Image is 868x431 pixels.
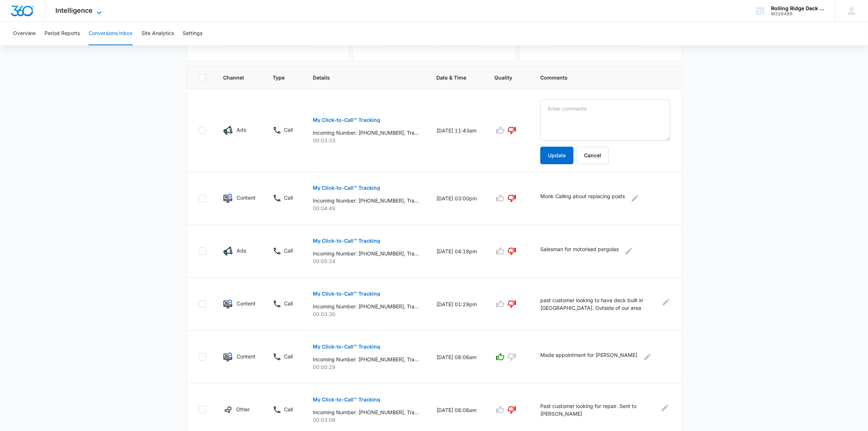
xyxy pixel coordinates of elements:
[660,402,670,414] button: Edit Comments
[273,74,285,81] span: Type
[237,247,246,254] p: Ads
[540,351,637,363] p: Made appointment for [PERSON_NAME]
[313,397,380,402] p: My Click-to-Call™ Tracking
[313,310,419,318] p: 00:03:30
[313,118,380,123] p: My Click-to-Call™ Tracking
[313,285,380,303] button: My Click-to-Call™ Tracking
[540,402,655,417] p: Past customer looking for repair. Sent to [PERSON_NAME]
[313,408,419,416] p: Incoming Number: [PHONE_NUMBER], Tracking Number: [PHONE_NUMBER], Ring To: [PHONE_NUMBER], Caller...
[313,232,380,250] button: My Click-to-Call™ Tracking
[313,197,419,204] p: Incoming Number: [PHONE_NUMBER], Tracking Number: [PHONE_NUMBER], Ring To: [PHONE_NUMBER], Caller...
[237,300,255,307] p: Content
[284,353,293,360] p: Call
[313,238,380,243] p: My Click-to-Call™ Tracking
[642,351,653,363] button: Edit Comments
[313,291,380,296] p: My Click-to-Call™ Tracking
[623,245,635,257] button: Edit Comments
[284,194,293,201] p: Call
[313,257,419,265] p: 00:05:24
[313,391,380,408] button: My Click-to-Call™ Tracking
[313,136,419,144] p: 00:03:33
[284,300,293,307] p: Call
[629,192,641,204] button: Edit Comments
[494,74,512,81] span: Quality
[284,405,293,413] p: Call
[313,303,419,310] p: Incoming Number: [PHONE_NUMBER], Tracking Number: [PHONE_NUMBER], Ring To: [PHONE_NUMBER], Caller...
[237,405,250,413] p: Other
[313,363,419,371] p: 00:00:29
[771,11,824,16] div: account id
[540,245,619,257] p: Salesman for motorised pergolas
[540,192,625,204] p: Monk Calling about replacing posts
[223,74,245,81] span: Channel
[540,147,573,164] button: Update
[313,338,380,355] button: My Click-to-Call™ Tracking
[313,179,380,197] button: My Click-to-Call™ Tracking
[44,22,80,45] button: Period Reports
[89,22,133,45] button: Conversions Inbox
[237,126,246,134] p: Ads
[313,111,380,129] button: My Click-to-Call™ Tracking
[313,355,419,363] p: Incoming Number: [PHONE_NUMBER], Tracking Number: [PHONE_NUMBER], Ring To: [PHONE_NUMBER], Caller...
[56,7,93,14] span: Intelligence
[313,344,380,349] p: My Click-to-Call™ Tracking
[237,194,255,201] p: Content
[284,247,293,254] p: Call
[428,331,486,384] td: [DATE] 08:06am
[428,278,486,331] td: [DATE] 01:29pm
[313,250,419,257] p: Incoming Number: [PHONE_NUMBER], Tracking Number: [PHONE_NUMBER], Ring To: [PHONE_NUMBER], Caller...
[428,225,486,278] td: [DATE] 04:18pm
[428,172,486,225] td: [DATE] 03:00pm
[771,5,824,11] div: account name
[313,204,419,212] p: 00:04:49
[237,353,255,360] p: Content
[540,74,659,81] span: Comments
[313,185,380,191] p: My Click-to-Call™ Tracking
[313,74,408,81] span: Details
[540,296,658,312] p: past customer looking to have deck built in [GEOGRAPHIC_DATA]. Outside of our area
[183,22,202,45] button: Settings
[662,296,670,308] button: Edit Comments
[13,22,36,45] button: Overview
[313,416,419,424] p: 00:03:09
[428,89,486,172] td: [DATE] 11:43am
[313,129,419,136] p: Incoming Number: [PHONE_NUMBER], Tracking Number: [PHONE_NUMBER], Ring To: [PHONE_NUMBER], Caller...
[141,22,174,45] button: Site Analytics
[436,74,466,81] span: Date & Time
[576,147,609,164] button: Cancel
[284,126,293,134] p: Call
